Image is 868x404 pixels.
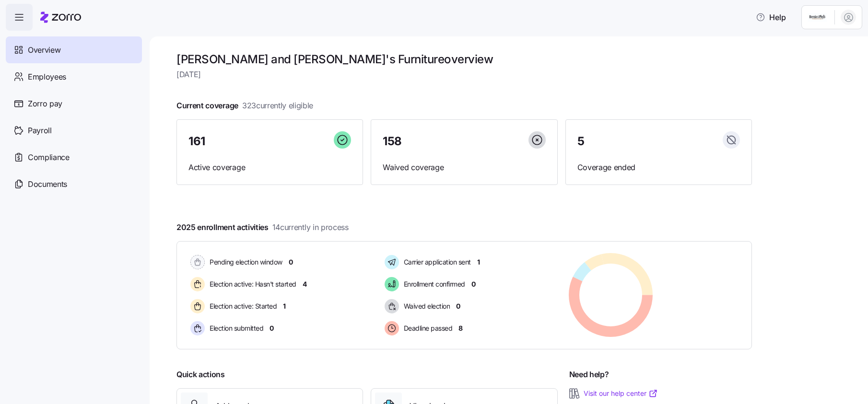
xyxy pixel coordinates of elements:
[458,323,463,333] span: 8
[569,369,609,381] span: Need help?
[584,389,658,398] a: Visit our help center
[401,301,450,311] span: Waived election
[577,162,740,173] span: Coverage ended
[6,36,142,63] a: Overview
[756,12,786,23] span: Help
[188,136,205,147] span: 161
[270,323,274,333] span: 0
[401,257,471,267] span: Carrier application sent
[28,125,52,137] span: Payroll
[28,98,62,110] span: Zorro pay
[272,221,349,233] span: 14 currently in process
[401,279,465,289] span: Enrollment confirmed
[471,279,476,289] span: 0
[401,323,453,333] span: Deadline passed
[176,369,225,381] span: Quick actions
[6,63,142,90] a: Employees
[808,12,827,23] img: Employer logo
[28,151,70,163] span: Compliance
[28,44,60,56] span: Overview
[207,279,296,289] span: Election active: Hasn't started
[6,171,142,197] a: Documents
[28,71,66,83] span: Employees
[207,257,282,267] span: Pending election window
[303,279,307,289] span: 4
[176,69,752,81] span: [DATE]
[176,100,313,112] span: Current coverage
[283,301,286,311] span: 1
[577,136,585,147] span: 5
[176,52,752,67] h1: [PERSON_NAME] and [PERSON_NAME]'s Furniture overview
[6,144,142,171] a: Compliance
[28,178,67,190] span: Documents
[748,8,794,27] button: Help
[289,257,293,267] span: 0
[456,301,460,311] span: 0
[6,90,142,117] a: Zorro pay
[477,257,480,267] span: 1
[176,221,349,233] span: 2025 enrollment activities
[188,162,351,173] span: Active coverage
[242,100,313,112] span: 323 currently eligible
[383,162,545,173] span: Waived coverage
[6,117,142,144] a: Payroll
[207,301,277,311] span: Election active: Started
[383,136,402,147] span: 158
[207,323,263,333] span: Election submitted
